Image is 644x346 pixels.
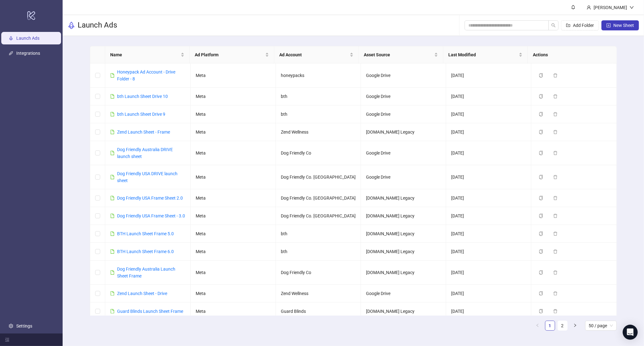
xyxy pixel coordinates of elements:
span: copy [539,291,543,296]
span: file [110,73,115,78]
th: Name [105,46,190,64]
span: file [110,130,115,134]
th: Actions [528,46,612,64]
span: file [110,94,115,99]
span: file [110,270,115,275]
div: [PERSON_NAME] [591,4,630,11]
span: plus-square [606,23,611,28]
td: [DATE] [446,88,531,105]
li: 1 [545,321,555,331]
span: user [587,5,591,10]
td: Guard Blinds [276,303,361,320]
td: Dog Friendly Co. [GEOGRAPHIC_DATA] [276,207,361,225]
a: BTH Launch Sheet Frame 6.0 [117,249,174,254]
td: Meta [191,285,276,303]
td: [DATE] [446,189,531,207]
td: Google Drive [361,285,446,303]
th: Last Modified [443,46,528,64]
span: delete [553,309,558,313]
th: Ad Platform [190,46,274,64]
span: copy [539,232,543,236]
li: 2 [558,321,568,331]
span: file [110,309,115,313]
a: Launch Ads [16,36,39,41]
span: copy [539,94,543,99]
a: Guard Blinds Launch Sheet Frame [117,309,183,314]
h3: Launch Ads [78,20,117,30]
span: search [551,23,556,28]
span: delete [553,73,558,78]
td: bth [276,225,361,243]
td: Meta [191,141,276,165]
span: rocket [68,22,75,29]
a: bth Launch Sheet Drive 10 [117,94,168,99]
td: Google Drive [361,88,446,105]
span: delete [553,249,558,254]
a: Dog Friendly USA Frame Sheet 2.0 [117,196,183,201]
td: [DOMAIN_NAME] Legacy [361,225,446,243]
td: [DATE] [446,285,531,303]
th: Ad Account [274,46,359,64]
span: copy [539,130,543,134]
span: Ad Account [279,51,348,58]
span: delete [553,175,558,179]
td: Meta [191,105,276,123]
td: Meta [191,88,276,105]
span: right [573,323,577,327]
a: Settings [16,323,32,328]
span: file [110,196,115,200]
li: Previous Page [533,321,543,331]
span: Ad Platform [195,51,264,58]
td: [DATE] [446,64,531,88]
span: copy [539,214,543,218]
span: file [110,175,115,179]
a: Dog Friendly USA Frame Sheet - 3.0 [117,213,185,218]
button: left [533,321,543,331]
td: [DOMAIN_NAME] Legacy [361,261,446,285]
td: Meta [191,207,276,225]
td: Dog Friendly Co [276,261,361,285]
span: down [630,5,634,10]
td: Google Drive [361,64,446,88]
td: bth [276,88,361,105]
td: Zend Wellness [276,285,361,303]
span: delete [553,130,558,134]
span: Last Modified [448,51,518,58]
a: Integrations [16,51,40,56]
span: copy [539,196,543,200]
a: BTH Launch Sheet Frame 5.0 [117,231,174,236]
span: New Sheet [613,23,634,28]
a: Dog Friendly Australia Launch Sheet Frame [117,267,175,278]
td: Meta [191,123,276,141]
span: copy [539,73,543,78]
td: [DATE] [446,141,531,165]
td: Meta [191,303,276,320]
span: file [110,214,115,218]
span: file [110,232,115,236]
span: file [110,112,115,116]
td: [DATE] [446,303,531,320]
td: Meta [191,225,276,243]
td: honeypacks [276,64,361,88]
span: delete [553,112,558,116]
td: Dog Friendly Co. [GEOGRAPHIC_DATA] [276,165,361,189]
li: Next Page [570,321,580,331]
td: [DATE] [446,165,531,189]
td: [DOMAIN_NAME] Legacy [361,243,446,261]
a: Honeypack Ad Account - Drive Folder - 8 [117,69,175,81]
td: Meta [191,64,276,88]
td: Dog Friendly Co. [GEOGRAPHIC_DATA] [276,189,361,207]
a: Zend Launch Sheet - Frame [117,130,170,135]
span: copy [539,309,543,313]
span: copy [539,270,543,275]
td: [DOMAIN_NAME] Legacy [361,207,446,225]
td: Meta [191,165,276,189]
td: Google Drive [361,165,446,189]
span: delete [553,214,558,218]
td: [DATE] [446,225,531,243]
span: Name [110,51,179,58]
a: bth Launch Sheet Drive 9 [117,112,165,117]
td: [DATE] [446,123,531,141]
span: delete [553,151,558,155]
td: Google Drive [361,141,446,165]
